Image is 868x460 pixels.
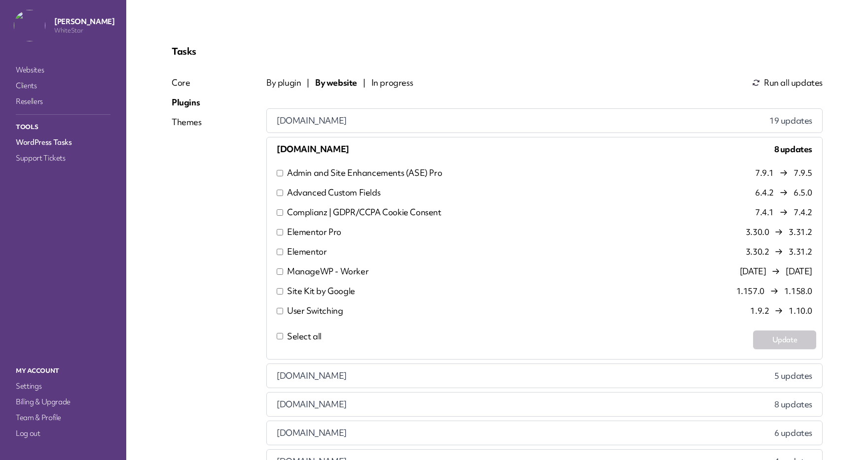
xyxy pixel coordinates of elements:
[764,366,822,386] span: 5 updates
[277,190,283,196] input: Advanced Custom Fields
[266,77,301,89] span: By plugin
[746,228,812,236] span: 3.30.0 3.31.2
[287,167,442,179] p: Admin and Site Enhancements (ASE) Pro
[14,63,112,77] a: Websites
[277,333,283,339] input: Select all
[287,330,322,342] span: Select all
[14,95,112,108] a: Resellers
[277,249,283,255] input: Elementor
[746,248,812,256] span: 3.30.2 3.31.2
[54,27,114,34] p: WhiteStar
[287,285,355,297] p: Site Kit by Google
[755,189,812,197] span: 6.4.2 6.5.0
[277,427,347,439] span: [DOMAIN_NAME]
[277,288,283,295] input: Site Kit by Google
[14,79,112,93] a: Clients
[14,364,112,377] p: My Account
[277,398,347,410] span: [DOMAIN_NAME]
[172,97,202,108] div: Plugins
[287,206,441,218] p: Complianz | GDPR/CCPA Cookie Consent
[755,169,812,177] span: 7.9.1 7.9.5
[54,17,114,27] p: [PERSON_NAME]
[14,427,112,440] a: Log out
[14,379,112,393] a: Settings
[740,267,812,275] span: [DATE] [DATE]
[307,77,309,89] span: |
[14,411,112,425] a: Team & Profile
[277,209,283,216] input: Complianz | GDPR/CCPA Cookie Consent
[14,395,112,409] a: Billing & Upgrade
[764,139,822,159] span: 8 updates
[277,308,283,314] input: User Switching
[287,187,380,198] p: Advanced Custom Fields
[287,265,368,277] p: ManageWP - Worker
[277,170,283,176] input: Admin and Site Enhancements (ASE) Pro
[277,143,349,155] span: [DOMAIN_NAME]
[277,229,283,235] input: Elementor Pro
[750,307,812,315] span: 1.9.2 1.10.0
[315,77,357,89] span: By website
[827,421,858,450] iframe: chat widget
[277,370,347,382] span: [DOMAIN_NAME]
[14,151,112,165] a: Support Tickets
[277,115,347,127] span: [DOMAIN_NAME]
[277,268,283,275] input: ManageWP - Worker
[287,246,326,258] p: Elementor
[753,330,816,349] button: Update
[14,135,112,149] a: WordPress Tasks
[172,77,202,89] div: Core
[752,77,823,89] button: Run all updates
[287,226,341,238] p: Elementor Pro
[172,45,823,57] p: Tasks
[736,287,812,295] span: 1.157.0 1.158.0
[764,423,822,443] span: 6 updates
[14,121,112,133] p: Tools
[363,77,365,89] span: |
[287,305,343,317] p: User Switching
[764,77,823,89] span: Run all updates
[172,116,202,128] div: Themes
[764,394,822,414] span: 8 updates
[759,111,822,131] span: 19 updates
[755,208,812,216] span: 7.4.1 7.4.2
[371,77,413,89] span: In progress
